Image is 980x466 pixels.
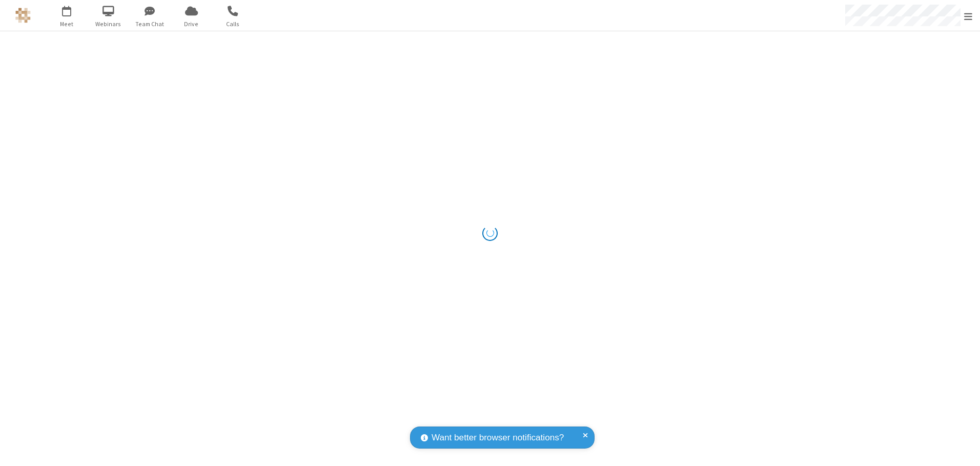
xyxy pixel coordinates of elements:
[172,19,211,29] span: Drive
[432,431,564,444] span: Want better browser notifications?
[214,19,252,29] span: Calls
[15,8,31,23] img: QA Selenium DO NOT DELETE OR CHANGE
[48,19,86,29] span: Meet
[89,19,128,29] span: Webinars
[131,19,169,29] span: Team Chat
